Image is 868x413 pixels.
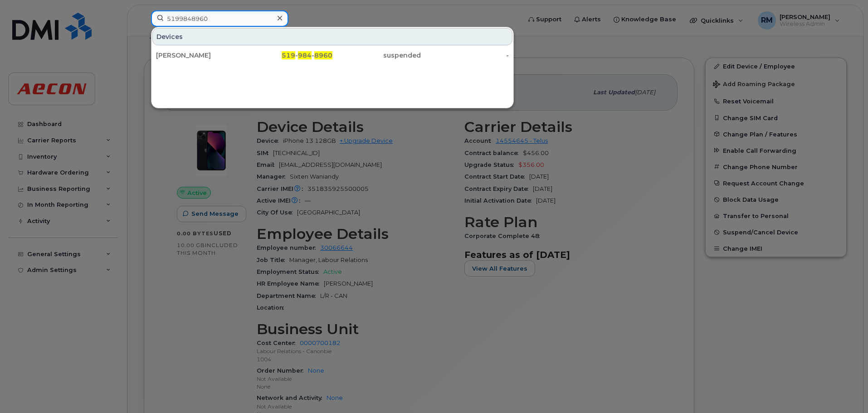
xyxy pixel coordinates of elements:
span: 8960 [314,51,332,59]
input: Find something... [151,10,288,27]
div: [PERSON_NAME] [156,51,244,60]
span: 519 [282,51,295,59]
a: [PERSON_NAME]519-984-8960suspended- [152,47,512,63]
div: - - [244,51,333,60]
div: Devices [152,28,512,45]
div: - [421,51,509,60]
div: suspended [332,51,421,60]
span: 984 [298,51,312,59]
